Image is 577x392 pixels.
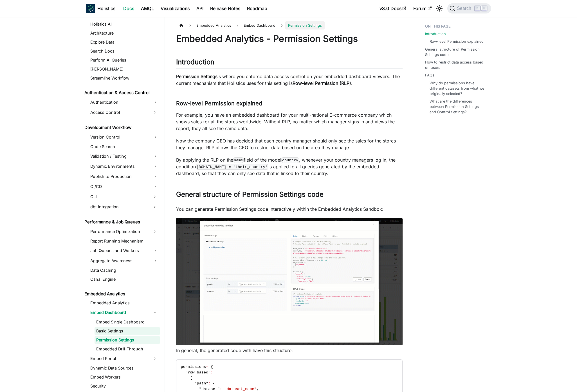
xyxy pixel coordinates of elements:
[89,192,150,201] a: CLI
[206,365,208,369] span: =
[176,33,403,44] h1: Embedded Analytics - Permission Settings
[211,365,213,369] span: {
[176,157,403,177] p: By applying the RLP on the field of the model , whenever your country managers log in, the condit...
[208,381,210,386] span: :
[475,6,480,11] kbd: ⌘
[89,308,150,317] a: Embed Dashboard
[176,218,403,345] img: Permission Settings
[89,143,160,151] a: Code Search
[430,80,486,97] a: Why do permissions have different datasets from what we originally selected?
[190,376,192,380] span: {
[89,172,160,181] a: Publish to Production
[89,56,160,64] a: Perform AI Queries
[89,246,160,255] a: Job Queues and Workers
[95,327,160,335] a: Basic Settings
[213,381,215,386] span: {
[410,4,435,13] a: Forum
[211,370,213,375] span: :
[86,4,95,13] img: Holistics
[120,4,138,13] a: Docs
[233,157,244,163] code: name
[181,365,206,369] span: permissions
[89,182,160,191] a: CI/CD
[430,99,486,115] a: What are the differences between Permission Settings and Control Settings?
[224,387,257,391] span: "dataset_name"
[80,17,165,392] nav: Docs sidebar
[89,266,160,274] a: Data Caching
[89,382,160,390] a: Security
[281,157,299,163] code: country
[89,299,160,307] a: Embedded Analytics
[89,237,160,245] a: Report Running Mechanism
[150,227,160,236] button: Expand sidebar category 'Performance Optimization'
[89,227,150,236] a: Performance Optimization
[97,5,115,12] b: Holistics
[89,98,160,107] a: Authentication
[176,112,403,132] p: For example, you have an embedded dashboard for your multi-national E-commerce company which show...
[244,4,271,13] a: Roadmap
[95,345,160,353] a: Embedded Drill-Through
[193,4,207,13] a: API
[89,65,160,73] a: [PERSON_NAME]
[176,21,187,30] a: Home page
[430,39,484,44] a: Row-level Permission explained
[176,74,217,79] strong: Permission Settings
[257,387,259,391] span: ,
[89,74,160,82] a: Streamline Workflow
[89,38,160,46] a: Explore Data
[199,387,220,391] span: "dataset"
[89,373,160,381] a: Embed Workers
[150,354,160,363] button: Expand sidebar category 'Embed Portal'
[89,275,160,283] a: Canal Engine
[95,336,160,344] a: Permission Settings
[83,218,160,226] a: Performance & Job Queues
[89,354,150,363] a: Embed Portal
[185,370,211,375] span: "row_based"
[196,164,268,170] code: [DOMAIN_NAME] = 'their_country'
[176,137,403,151] p: Now the company CEO has decided that each country manager should only see the sales for the store...
[425,31,446,37] a: Introduction
[89,364,160,372] a: Dynamic Data Sources
[150,202,160,211] button: Expand sidebar category 'dbt Integration'
[176,190,403,201] h2: General structure of Permission Settings code
[89,47,160,55] a: Search Docs
[425,47,488,57] a: General structure of Permission Settings code
[89,133,160,142] a: Version Control
[150,192,160,201] button: Expand sidebar category 'CLI'
[89,29,160,37] a: Architecture
[157,4,193,13] a: Visualizations
[285,21,325,30] span: Permission Settings
[176,21,403,30] nav: Breadcrumbs
[425,60,488,70] a: How to restrict data access based on users
[150,308,160,317] button: Collapse sidebar category 'Embed Dashboard'
[176,58,403,69] h2: Introduction
[215,370,217,375] span: [
[150,108,160,117] button: Expand sidebar category 'Access Control'
[194,21,234,30] span: Embedded Analytics
[86,4,115,13] a: HolisticsHolistics
[89,256,160,265] a: Aggregate Awareness
[83,124,160,132] a: Development Workflow
[83,89,160,97] a: Authentication & Access Control
[176,347,403,354] p: In general, the generated code with have this structure:
[89,152,160,161] a: Validation / Testing
[244,23,275,28] span: Embed Dashboard
[293,80,351,86] strong: Row-level Permission (RLP)
[425,72,434,78] a: FAQs
[138,4,157,13] a: AMQL
[89,162,160,171] a: Dynamic Environments
[194,381,208,386] span: "path"
[89,108,150,117] a: Access Control
[481,6,487,11] kbd: K
[435,4,444,13] button: Switch between dark and light mode (currently light mode)
[241,21,278,30] a: Embed Dashboard
[220,387,222,391] span: :
[95,318,160,326] a: Embed Single Dashboard
[207,4,244,13] a: Release Notes
[455,6,475,11] span: Search
[447,3,491,13] button: Search (Command+K)
[83,290,160,298] a: Embedded Analytics
[176,100,403,107] h3: Row-level Permission explained
[376,4,410,13] a: v3.0 Docs
[89,20,160,28] a: Holistics AI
